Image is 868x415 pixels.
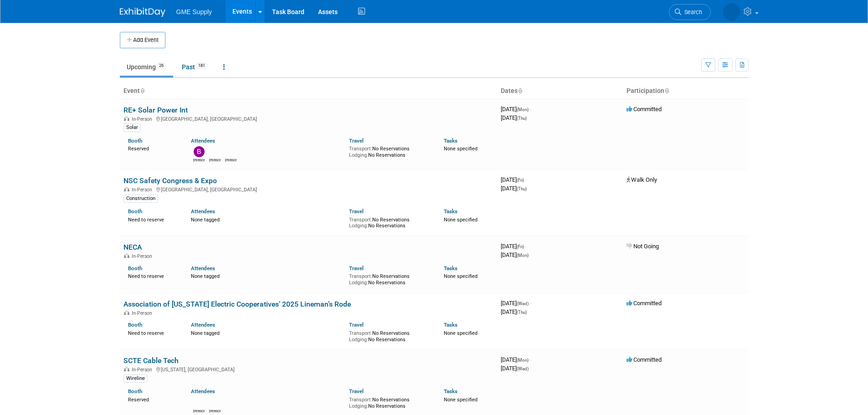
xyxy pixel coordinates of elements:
th: Dates [497,83,623,99]
span: Lodging: [349,152,368,158]
span: Transport: [349,273,372,279]
a: Booth [128,322,142,328]
span: - [525,243,527,250]
a: Tasks [444,208,457,215]
img: Chuck Karas [210,146,221,157]
span: Lodging: [349,280,368,286]
div: [GEOGRAPHIC_DATA], [GEOGRAPHIC_DATA] [123,185,493,193]
span: Lodging: [349,403,368,409]
span: [DATE] [501,185,527,192]
img: Cody Sellers [194,397,205,408]
span: Committed [627,356,662,363]
a: Tasks [444,265,457,272]
div: Brandon Monroe [193,157,205,163]
span: GME Supply [176,8,212,15]
span: Transport: [349,146,372,152]
div: None tagged [191,272,342,280]
img: Ryan Keogh [226,146,236,157]
img: In-Person Event [124,253,129,258]
a: Tasks [444,388,457,395]
span: Transport: [349,330,372,336]
span: None specified [444,397,478,403]
span: (Fri) [517,178,524,183]
div: None tagged [191,328,342,337]
span: (Wed) [517,301,529,306]
span: (Fri) [517,244,524,249]
span: Transport: [349,397,372,403]
div: No Reservations No Reservations [349,395,430,409]
a: Association of [US_STATE] Electric Cooperatives’ 2025 Lineman’s Rode [123,300,351,308]
a: Travel [349,138,364,144]
span: In-Person [132,253,155,259]
img: In-Person Event [124,187,129,191]
div: [US_STATE], [GEOGRAPHIC_DATA] [123,365,493,373]
span: In-Person [132,187,155,193]
div: Need to reserve [128,272,178,280]
span: In-Person [132,310,155,316]
a: Booth [128,138,142,144]
a: RE+ Solar Power Int [123,106,188,114]
span: [DATE] [501,114,527,121]
img: Richard Martire [210,397,221,408]
span: Committed [627,300,662,307]
img: In-Person Event [124,310,129,315]
span: [DATE] [501,308,527,315]
span: - [525,176,527,183]
a: Travel [349,208,364,215]
a: NECA [123,243,142,251]
div: Reserved [128,395,178,403]
span: [DATE] [501,300,531,307]
span: [DATE] [501,106,531,113]
a: Attendees [191,265,215,272]
div: Need to reserve [128,328,178,337]
a: Travel [349,388,364,395]
a: Sort by Participation Type [664,87,669,94]
a: Tasks [444,138,457,144]
span: - [530,300,531,307]
div: No Reservations No Reservations [349,144,430,158]
span: [DATE] [501,356,531,363]
span: Lodging: [349,223,368,229]
div: Wireline [123,374,148,383]
a: Travel [349,265,364,272]
div: Richard Martire [209,408,221,414]
div: No Reservations No Reservations [349,328,430,343]
span: None specified [444,273,478,279]
img: Amanda Riley [723,3,740,20]
span: Committed [627,106,662,113]
span: 181 [195,62,208,69]
span: None specified [444,330,478,336]
div: Need to reserve [128,215,178,223]
img: ExhibitDay [120,8,165,17]
span: Lodging: [349,337,368,343]
div: [GEOGRAPHIC_DATA], [GEOGRAPHIC_DATA] [123,115,493,122]
span: (Mon) [517,358,529,363]
span: (Thu) [517,186,527,191]
a: Booth [128,208,142,215]
a: Sort by Start Date [518,87,522,94]
span: Walk Only [627,176,657,183]
span: None specified [444,146,478,152]
div: Construction [123,195,158,203]
a: Attendees [191,388,215,395]
div: No Reservations No Reservations [349,215,430,229]
span: None specified [444,217,478,223]
div: Reserved [128,144,178,152]
div: None tagged [191,215,342,223]
span: [DATE] [501,251,529,258]
span: [DATE] [501,176,527,183]
div: No Reservations No Reservations [349,272,430,286]
span: (Mon) [517,107,529,112]
span: (Wed) [517,366,529,371]
a: Booth [128,265,142,272]
span: - [530,106,531,113]
span: 26 [156,62,166,69]
a: Tasks [444,322,457,328]
a: Attendees [191,138,215,144]
a: Booth [128,388,142,395]
a: Sort by Event Name [140,87,144,94]
a: SCTE Cable Tech [123,356,179,365]
a: Past181 [175,58,215,76]
span: In-Person [132,116,155,122]
img: Brandon Monroe [194,146,205,157]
